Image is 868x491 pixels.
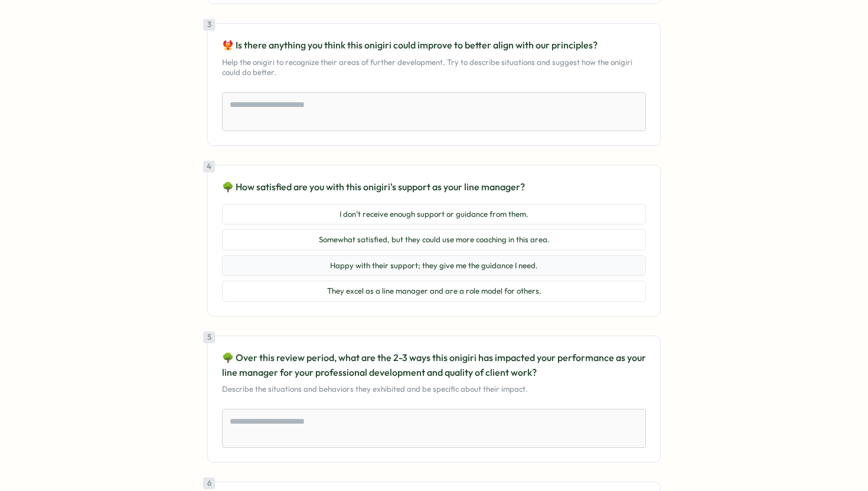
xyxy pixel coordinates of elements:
[222,281,646,302] button: They excel as a line manager and are a role model for others.
[222,384,646,395] p: Describe the situations and behaviors they exhibited and be specific about their impact.
[203,477,215,489] div: 6
[222,350,646,380] p: 🌳 Over this review period, what are the 2-3 ways this onigiri has impacted your performance as yo...
[203,161,215,173] div: 4
[222,57,646,78] p: Help the onigiri to recognize their areas of further development. Try to describe situations and ...
[222,255,646,277] button: Happy with their support; they give me the guidance I need.
[222,38,646,53] p: 🐦‍🔥 Is there anything you think this onigiri could improve to better align with our principles?
[203,331,215,343] div: 5
[222,180,646,194] p: 🌳 How satisfied are you with this onigiri's support as your line manager?
[222,204,646,225] button: I don’t receive enough support or guidance from them.
[203,19,215,31] div: 3
[222,229,646,251] button: Somewhat satisfied, but they could use more coaching in this area.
